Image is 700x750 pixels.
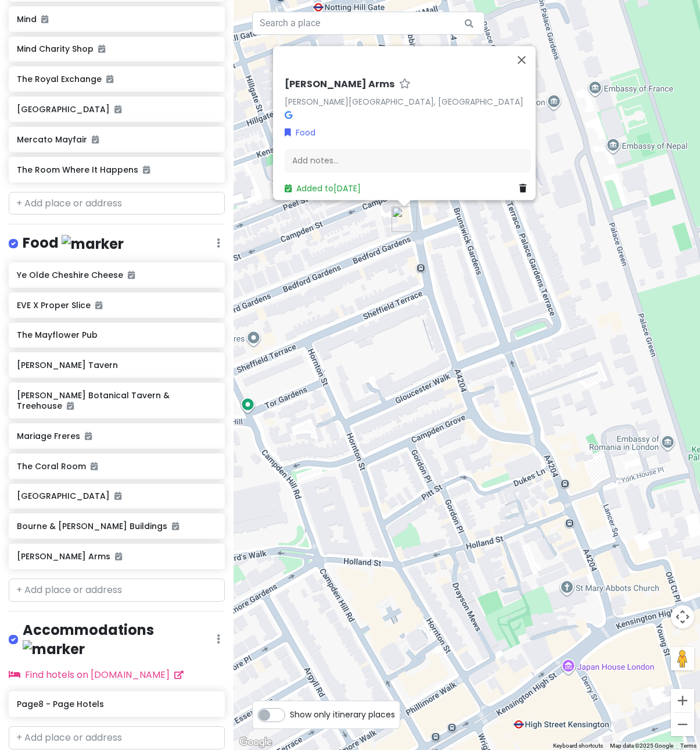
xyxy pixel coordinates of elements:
[67,402,74,410] i: Added to itinerary
[671,689,694,712] button: Zoom in
[17,551,216,562] h6: [PERSON_NAME] Arms
[285,78,394,91] h6: [PERSON_NAME] Arms
[671,647,694,670] button: Drag Pegman onto the map to open Street View
[106,75,113,83] i: Added to itinerary
[9,578,225,602] input: + Add place or address
[17,74,216,84] h6: The Royal Exchange
[285,127,315,140] a: Food
[671,605,694,628] button: Map camera controls
[17,521,216,531] h6: Bourne & [PERSON_NAME] Buildings
[680,742,697,749] a: Terms
[114,492,121,500] i: Added to itinerary
[143,166,150,174] i: Added to itinerary
[17,134,216,145] h6: Mercato Mayfair
[17,104,216,115] h6: [GEOGRAPHIC_DATA]
[92,135,99,144] i: Added to itinerary
[114,105,121,113] i: Added to itinerary
[671,713,694,736] button: Zoom out
[62,235,124,253] img: marker
[85,432,92,440] i: Added to itinerary
[508,46,536,74] button: Close
[172,522,179,530] i: Added to itinerary
[17,390,216,411] h6: [PERSON_NAME] Botanical Tavern & Treehouse
[9,668,184,681] a: Find hotels on [DOMAIN_NAME]
[9,726,225,749] input: + Add place or address
[17,461,216,472] h6: The Coral Room
[290,708,395,721] span: Show only itinerary places
[98,45,105,53] i: Added to itinerary
[17,165,216,175] h6: The Room Where It Happens
[387,202,422,237] div: Churchill Arms
[285,96,523,108] a: [PERSON_NAME][GEOGRAPHIC_DATA], [GEOGRAPHIC_DATA]
[23,640,85,658] img: marker
[285,183,361,195] a: Added to[DATE]
[17,44,216,54] h6: Mind Charity Shop
[236,735,275,750] img: Google
[17,699,216,709] h6: Page8 - Page Hotels
[23,621,217,658] h4: Accommodations
[252,12,484,35] input: Search a place
[9,192,225,215] input: + Add place or address
[17,270,216,280] h6: Ye Olde Cheshire Cheese
[236,735,275,750] a: Open this area in Google Maps (opens a new window)
[553,742,603,750] button: Keyboard shortcuts
[95,301,102,309] i: Added to itinerary
[17,360,216,370] h6: [PERSON_NAME] Tavern
[399,78,411,91] a: Star place
[128,271,135,279] i: Added to itinerary
[17,330,216,340] h6: The Mayflower Pub
[17,431,216,441] h6: Mariage Freres
[285,111,292,119] i: Google Maps
[285,149,531,173] div: Add notes...
[17,14,216,24] h6: Mind
[23,234,124,253] h4: Food
[115,552,122,560] i: Added to itinerary
[519,183,531,195] a: Delete place
[17,491,216,501] h6: [GEOGRAPHIC_DATA]
[610,742,673,749] span: Map data ©2025 Google
[91,462,98,470] i: Added to itinerary
[17,300,216,310] h6: EVE X Proper Slice
[41,15,48,23] i: Added to itinerary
